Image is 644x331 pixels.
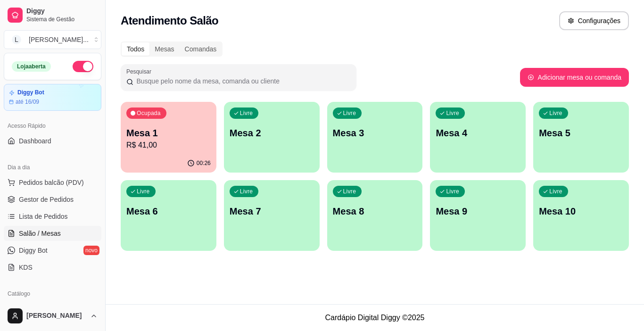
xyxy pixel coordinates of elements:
p: Mesa 5 [539,126,623,140]
div: Catálogo [4,286,101,301]
span: Gestor de Pedidos [19,195,74,204]
p: Mesa 2 [230,126,314,140]
p: Mesa 3 [333,126,417,140]
p: R$ 41,00 [126,140,211,151]
input: Pesquisar [133,76,351,86]
button: Select a team [4,30,101,49]
a: Lista de Pedidos [4,209,101,224]
span: KDS [19,263,33,272]
p: Mesa 1 [126,126,211,140]
p: 00:26 [197,159,211,167]
button: Configurações [559,11,629,30]
span: L [12,35,21,44]
p: Livre [549,109,562,117]
p: Mesa 8 [333,205,417,218]
p: Livre [343,188,356,195]
button: LivreMesa 8 [327,180,423,251]
button: [PERSON_NAME] [4,305,101,327]
span: Lista de Pedidos [19,212,68,221]
button: LivreMesa 3 [327,102,423,173]
label: Pesquisar [126,67,155,75]
a: KDS [4,260,101,275]
span: Diggy Bot [19,246,48,255]
div: Loja aberta [12,61,51,72]
button: OcupadaMesa 1R$ 41,0000:26 [121,102,216,173]
p: Ocupada [137,109,161,117]
button: LivreMesa 10 [533,180,629,251]
button: LivreMesa 2 [224,102,320,173]
div: Dia a dia [4,160,101,175]
p: Livre [240,188,253,195]
p: Livre [137,188,150,195]
a: Diggy Botnovo [4,243,101,258]
footer: Cardápio Digital Diggy © 2025 [106,304,644,331]
p: Livre [549,188,562,195]
article: Diggy Bot [17,89,44,96]
div: Todos [122,42,149,56]
p: Mesa 9 [436,205,520,218]
p: Livre [343,109,356,117]
h2: Atendimento Salão [121,13,218,28]
span: Sistema de Gestão [26,16,98,23]
p: Mesa 7 [230,205,314,218]
p: Mesa 10 [539,205,623,218]
article: até 16/09 [16,98,39,106]
p: Livre [240,109,253,117]
button: LivreMesa 7 [224,180,320,251]
span: Dashboard [19,136,51,146]
span: Diggy [26,7,98,16]
button: Pedidos balcão (PDV) [4,175,101,190]
a: Gestor de Pedidos [4,192,101,207]
a: DiggySistema de Gestão [4,4,101,26]
button: LivreMesa 4 [430,102,526,173]
div: [PERSON_NAME] ... [29,35,89,44]
button: LivreMesa 5 [533,102,629,173]
a: Diggy Botaté 16/09 [4,84,101,111]
a: Dashboard [4,133,101,149]
a: Salão / Mesas [4,226,101,241]
button: Adicionar mesa ou comanda [520,68,629,87]
p: Mesa 4 [436,126,520,140]
button: LivreMesa 9 [430,180,526,251]
button: LivreMesa 6 [121,180,216,251]
p: Mesa 6 [126,205,211,218]
div: Mesas [149,42,179,56]
span: [PERSON_NAME] [26,312,86,320]
div: Comandas [180,42,222,56]
div: Acesso Rápido [4,118,101,133]
button: Alterar Status [73,61,93,72]
p: Livre [446,188,459,195]
p: Livre [446,109,459,117]
span: Pedidos balcão (PDV) [19,178,84,187]
span: Salão / Mesas [19,229,61,238]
